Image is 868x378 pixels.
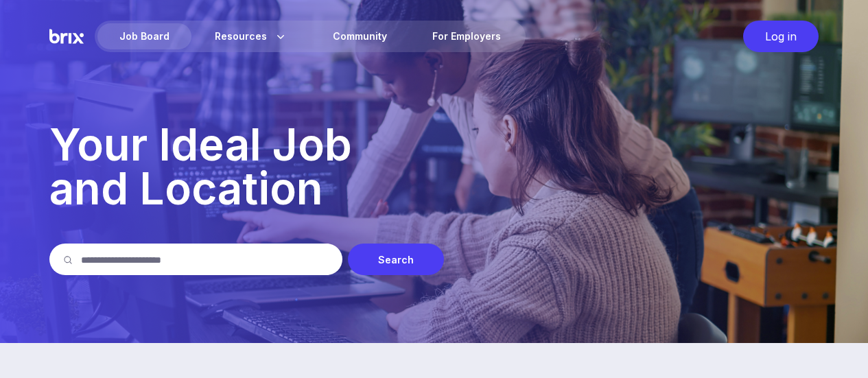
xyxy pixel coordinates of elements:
a: For Employers [410,23,523,49]
div: Log in [743,21,819,52]
div: Resources [193,23,309,49]
div: Search [348,244,444,275]
img: Brix Logo [49,21,84,52]
a: Community [311,23,409,49]
a: Log in [736,21,819,52]
div: Job Board [97,23,191,49]
p: Your Ideal Job and Location [49,123,819,211]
